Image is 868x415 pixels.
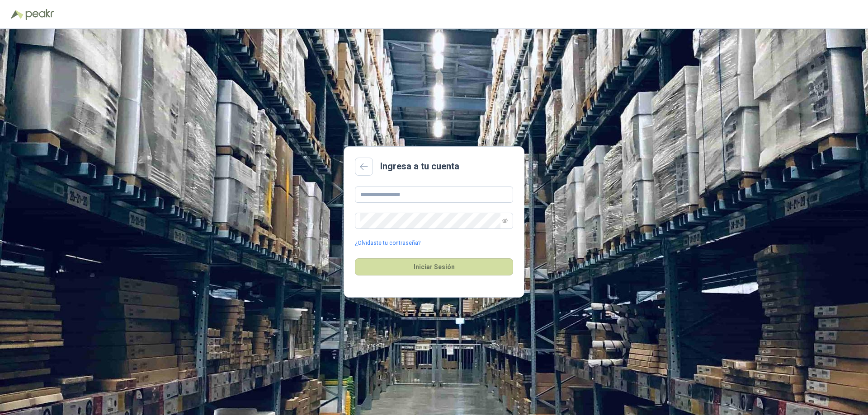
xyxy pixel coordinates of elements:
button: Iniciar Sesión [355,258,513,275]
h2: Ingresa a tu cuenta [380,159,459,173]
a: ¿Olvidaste tu contraseña? [355,239,420,247]
span: eye-invisible [502,218,508,224]
img: Logo [11,10,24,19]
img: Peakr [25,9,54,20]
